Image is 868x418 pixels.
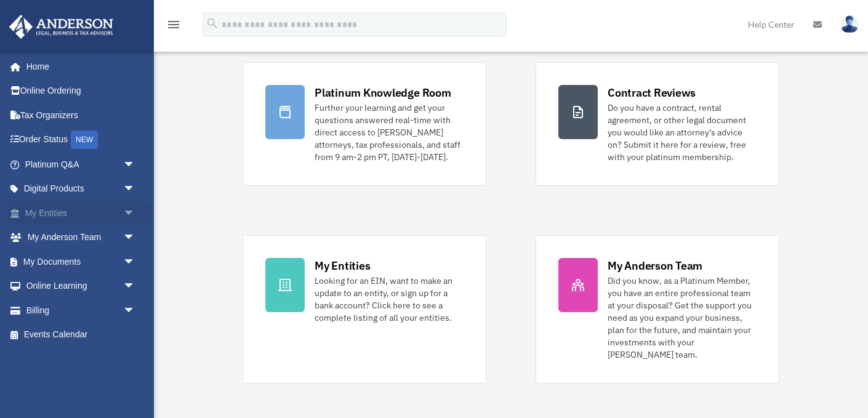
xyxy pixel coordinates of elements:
a: Home [9,54,148,79]
span: arrow_drop_down [123,298,148,323]
div: My Anderson Team [608,258,702,273]
a: Billingarrow_drop_down [9,298,154,323]
a: My Anderson Team Did you know, as a Platinum Member, you have an entire professional team at your... [536,235,779,384]
a: Events Calendar [9,323,154,347]
a: Contract Reviews Do you have a contract, rental agreement, or other legal document you would like... [536,62,779,186]
div: NEW [71,131,98,149]
a: Tax Organizers [9,103,154,127]
a: Platinum Knowledge Room Further your learning and get your questions answered real-time with dire... [243,62,486,186]
div: Further your learning and get your questions answered real-time with direct access to [PERSON_NAM... [315,102,464,163]
a: menu [166,22,181,32]
div: Looking for an EIN, want to make an update to an entity, or sign up for a bank account? Click her... [315,275,464,324]
span: arrow_drop_down [123,225,148,251]
img: User Pic [840,15,859,33]
div: My Entities [315,258,370,273]
a: My Entities Looking for an EIN, want to make an update to an entity, or sign up for a bank accoun... [243,235,486,384]
a: Order StatusNEW [9,127,154,153]
span: arrow_drop_down [123,274,148,299]
div: Did you know, as a Platinum Member, you have an entire professional team at your disposal? Get th... [608,275,757,361]
span: arrow_drop_down [123,249,148,275]
i: search [206,17,219,30]
a: Digital Productsarrow_drop_down [9,177,154,201]
i: menu [166,17,181,32]
a: My Documentsarrow_drop_down [9,249,154,274]
div: Contract Reviews [608,85,696,100]
span: arrow_drop_down [123,177,148,202]
div: Platinum Knowledge Room [315,85,451,100]
a: Online Ordering [9,79,154,103]
a: Platinum Q&Aarrow_drop_down [9,152,154,177]
div: Do you have a contract, rental agreement, or other legal document you would like an attorney's ad... [608,102,757,163]
span: arrow_drop_down [123,201,148,226]
span: arrow_drop_down [123,152,148,177]
a: My Entitiesarrow_drop_down [9,201,154,225]
a: My Anderson Teamarrow_drop_down [9,225,154,250]
img: Anderson Advisors Platinum Portal [6,15,117,39]
a: Online Learningarrow_drop_down [9,274,154,299]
